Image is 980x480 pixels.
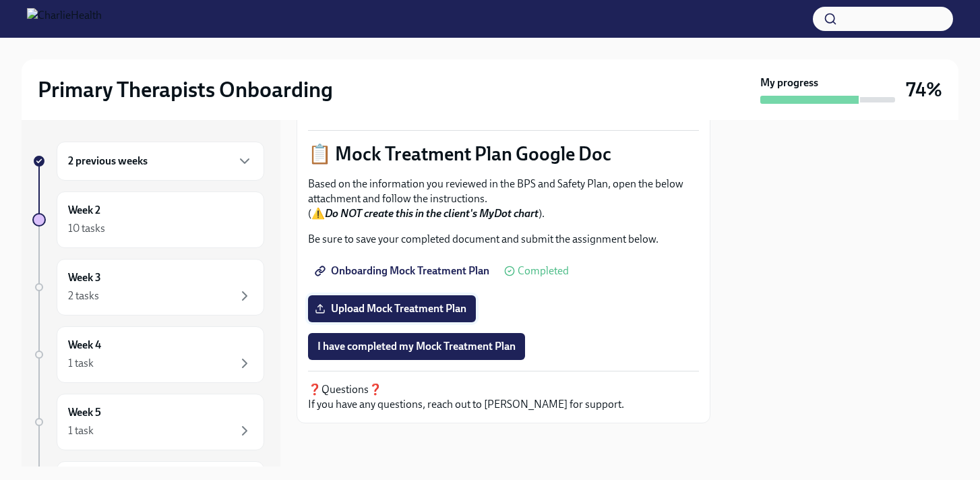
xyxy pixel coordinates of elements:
span: Completed [518,266,569,276]
h6: Week 3 [68,270,101,285]
div: 2 tasks [68,289,99,303]
img: CharlieHealth [27,8,102,30]
h6: 2 previous weeks [68,154,148,169]
div: 2 previous weeks [57,142,264,181]
div: 1 task [68,423,94,438]
button: I have completed my Mock Treatment Plan [308,333,525,360]
a: Onboarding Mock Treatment Plan [308,258,499,284]
a: Week 32 tasks [32,259,264,316]
label: Upload Mock Treatment Plan [308,295,476,322]
h6: Week 4 [68,338,101,353]
h6: Week 5 [68,405,101,420]
div: 10 tasks [68,221,105,236]
h2: Primary Therapists Onboarding [38,76,333,103]
p: ❓Questions❓ If you have any questions, reach out to [PERSON_NAME] for support. [308,382,699,412]
p: Be sure to save your completed document and submit the assignment below. [308,232,699,247]
p: 📋 Mock Treatment Plan Google Doc [308,142,699,166]
span: Upload Mock Treatment Plan [317,302,466,316]
h6: Week 2 [68,203,100,218]
strong: Do NOT create this in the client's MyDot chart [325,207,539,220]
span: Onboarding Mock Treatment Plan [317,264,489,278]
div: 1 task [68,356,94,371]
span: I have completed my Mock Treatment Plan [317,340,516,353]
a: Week 51 task [32,394,264,450]
strong: My progress [760,76,818,90]
a: Week 41 task [32,326,264,383]
h3: 74% [906,78,942,102]
a: Week 210 tasks [32,191,264,248]
p: Based on the information you reviewed in the BPS and Safety Plan, open the below attachment and f... [308,177,699,221]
